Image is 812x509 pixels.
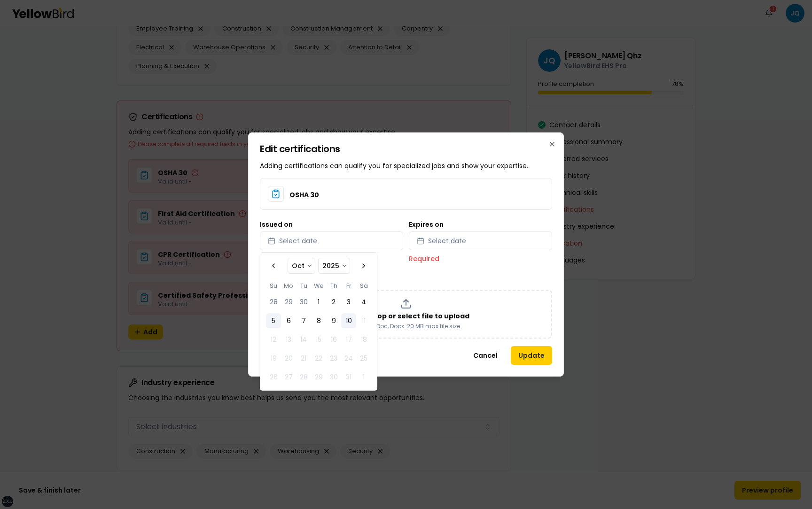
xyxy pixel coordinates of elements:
button: Saturday, October 4th, 2025 [356,294,371,309]
h2: Edit certifications [260,144,552,154]
button: Go to the Next Month [356,258,371,273]
p: Only PDF, Doc, Docx. 20 MB max file size. [351,323,461,330]
button: Tuesday, September 30th, 2025 [296,294,311,309]
th: Saturday [356,281,371,291]
th: Thursday [326,281,341,291]
button: Sunday, October 5th, 2025 [266,313,281,328]
button: Today, Friday, October 10th, 2025 [341,313,356,328]
label: Issued on [260,221,293,228]
button: Monday, September 29th, 2025 [281,294,296,309]
button: Wednesday, October 1st, 2025 [311,294,326,309]
button: Update [511,346,552,365]
label: Expires on [409,221,444,228]
p: Drag & drop or select file to upload [343,311,469,321]
div: Drag & drop or select file to uploadOnly PDF, Doc, Docx. 20 MB max file size. [260,290,552,339]
button: Sunday, September 28th, 2025 [266,294,281,309]
button: Select date [409,231,552,250]
button: Go to the Previous Month [266,258,281,273]
th: Monday [281,281,296,291]
span: Select date [428,236,466,246]
th: Sunday [266,281,281,291]
button: Friday, October 3rd, 2025 [341,294,356,309]
table: October 2025 [266,281,371,385]
span: Select date [279,236,317,246]
th: Friday [341,281,356,291]
p: Adding certifications can qualify you for specialized jobs and show your expertise. [260,161,552,170]
button: Select date [260,231,403,250]
p: Required [409,254,552,263]
button: Monday, October 6th, 2025 [281,313,296,328]
button: Cancel [466,346,505,365]
h3: OSHA 30 [289,190,319,200]
th: Tuesday [296,281,311,291]
button: Wednesday, October 8th, 2025 [311,313,326,328]
button: Tuesday, October 7th, 2025 [296,313,311,328]
button: Thursday, October 9th, 2025 [326,313,341,328]
button: Thursday, October 2nd, 2025 [326,294,341,309]
th: Wednesday [311,281,326,291]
